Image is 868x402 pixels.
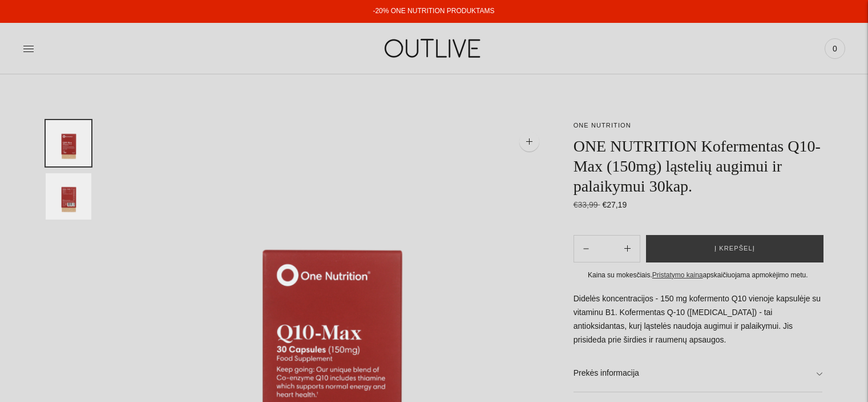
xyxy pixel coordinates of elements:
button: Į krepšelį [646,235,823,262]
h1: ONE NUTRITION Kofermentas Q10-Max (150mg) ląstelių augimui ir palaikymui 30kap. [574,136,822,196]
input: Product quantity [598,240,615,257]
img: OUTLIVE [362,29,505,68]
p: Didelės koncentracijos - 150 mg kofermento Q10 vienoje kapsulėje su vitaminu B1. Kofermentas Q-10... [574,292,822,347]
span: Į krepšelį [714,243,755,254]
s: €33,99 [574,200,600,209]
a: Prekės informacija [574,355,822,392]
button: Add product quantity [574,235,598,262]
span: 0 [827,41,843,57]
button: Translation missing: en.general.accessibility.image_thumbail [46,173,91,220]
div: Kaina su mokesčiais. apskaičiuojama apmokėjimo metu. [574,269,822,281]
span: €27,19 [602,200,627,209]
a: Pristatymo kaina [652,271,703,279]
button: Translation missing: en.general.accessibility.image_thumbail [46,120,91,166]
a: ONE NUTRITION [574,122,631,129]
a: 0 [825,36,845,61]
button: Subtract product quantity [615,235,640,262]
a: -20% ONE NUTRITION PRODUKTAMS [373,7,494,15]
